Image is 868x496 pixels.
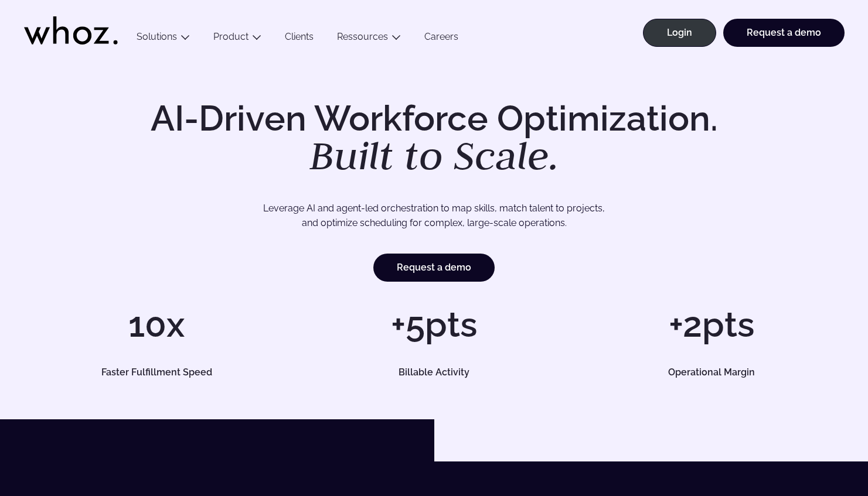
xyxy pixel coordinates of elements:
[337,31,388,42] a: Ressources
[325,31,413,47] button: Ressources
[643,19,716,47] a: Login
[309,129,559,181] em: Built to Scale.
[202,31,273,47] button: Product
[65,201,804,231] p: Leverage AI and agent-led orchestration to map skills, match talent to projects, and optimize sch...
[578,307,844,342] h1: +2pts
[723,19,845,47] a: Request a demo
[125,31,202,47] button: Solutions
[413,31,470,47] a: Careers
[592,368,831,377] h5: Operational Margin
[315,368,554,377] h5: Billable Activity
[134,101,734,176] h1: AI-Driven Workforce Optimization.
[24,307,290,342] h1: 10x
[301,307,567,342] h1: +5pts
[273,31,325,47] a: Clients
[213,31,249,42] a: Product
[373,254,495,282] a: Request a demo
[37,368,276,377] h5: Faster Fulfillment Speed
